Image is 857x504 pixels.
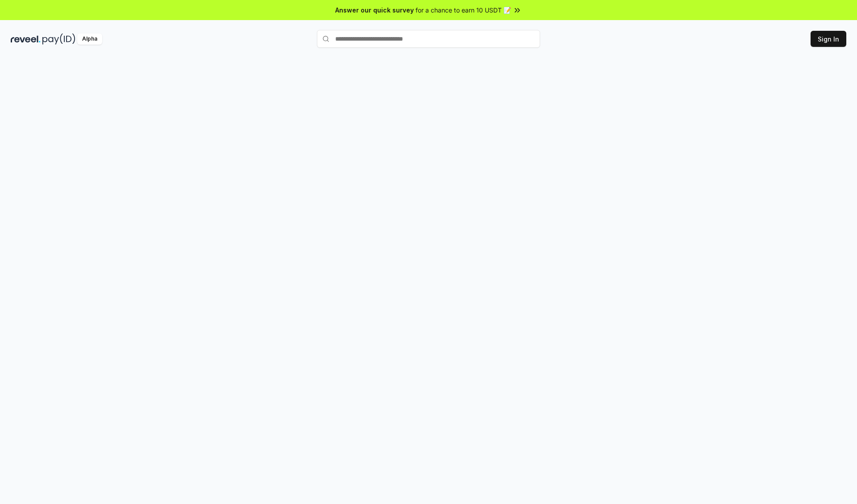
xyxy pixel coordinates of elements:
button: Sign In [811,31,846,47]
img: reveel_dark [11,33,41,45]
span: for a chance to earn 10 USDT 📝 [416,5,511,15]
img: pay_id [42,33,75,45]
span: Answer our quick survey [335,5,414,15]
div: Alpha [77,33,102,45]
